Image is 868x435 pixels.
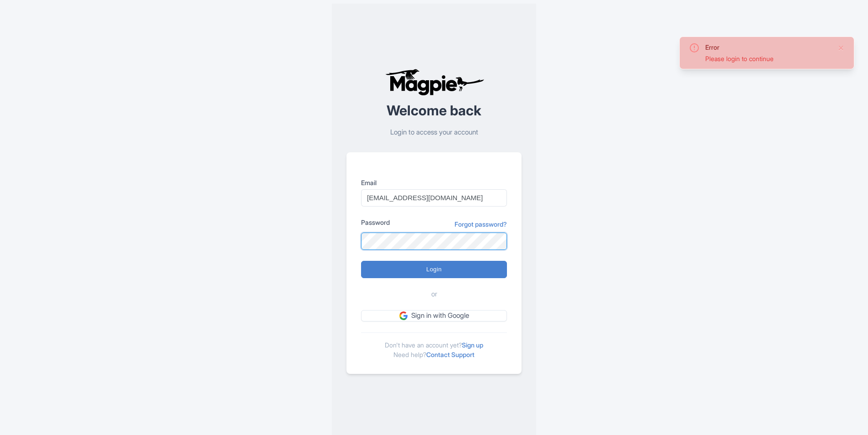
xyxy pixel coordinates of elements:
[346,127,522,138] p: Login to access your account
[361,261,507,278] input: Login
[383,68,486,96] img: logo-ab69f6fb50320c5b225c76a69d11143b.png
[431,289,437,300] span: or
[346,103,522,118] h2: Welcome back
[455,219,507,229] a: Forgot password?
[361,310,507,321] a: Sign in with Google
[426,351,475,358] a: Contact Support
[705,54,830,63] div: Please login to continue
[361,332,507,359] div: Don't have an account yet? Need help?
[361,189,507,207] input: you@example.com
[361,178,507,187] label: Email
[705,42,830,52] div: Error
[462,341,483,349] a: Sign up
[399,311,408,320] img: google.svg
[361,217,390,227] label: Password
[837,42,845,53] button: Close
